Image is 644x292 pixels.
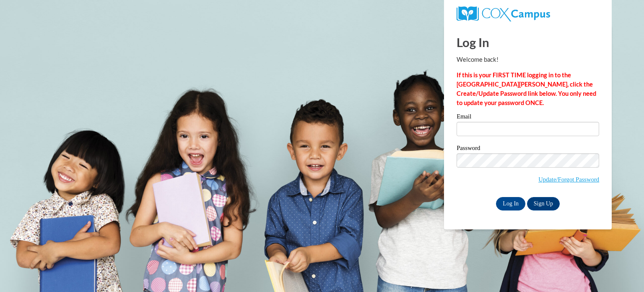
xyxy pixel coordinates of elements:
[457,113,599,122] label: Email
[457,145,599,153] label: Password
[457,10,550,17] a: COX Campus
[496,197,525,210] input: Log In
[457,34,599,51] h1: Log In
[457,55,599,64] p: Welcome back!
[538,176,599,183] a: Update/Forgot Password
[457,6,550,21] img: COX Campus
[457,71,596,106] strong: If this is your FIRST TIME logging in to the [GEOGRAPHIC_DATA][PERSON_NAME], click the Create/Upd...
[527,197,560,210] a: Sign Up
